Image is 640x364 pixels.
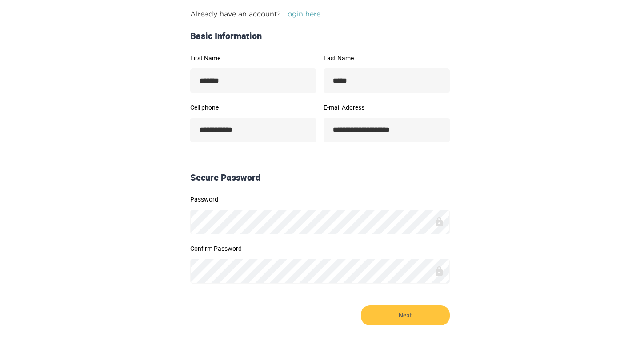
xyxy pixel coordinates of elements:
div: Secure Password [187,171,453,184]
button: Next [361,305,450,325]
label: Last Name [324,55,450,61]
p: Already have an account? [190,8,450,19]
label: Password [190,196,450,202]
div: Basic Information [187,30,453,43]
label: Confirm Password [190,245,450,252]
label: Cell phone [190,104,316,111]
a: Login here [283,10,320,18]
label: First Name [190,55,316,61]
label: E-mail Address [324,104,450,111]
